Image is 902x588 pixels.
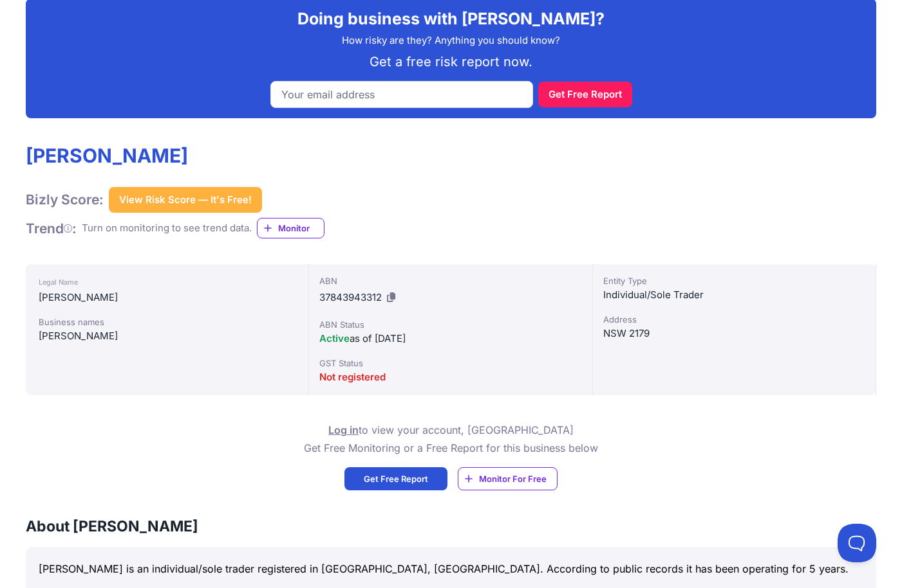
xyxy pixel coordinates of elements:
div: Entity Type [603,274,865,287]
div: as of [DATE] [319,331,581,346]
p: to view your account, [GEOGRAPHIC_DATA] Get Free Monitoring or a Free Report for this business below [304,421,598,457]
div: Legal Name [39,274,296,290]
div: ABN Status [319,318,581,331]
button: View Risk Score — It's Free! [109,187,262,213]
p: Get a free risk report now. [36,53,866,71]
input: Your email address [270,81,533,108]
div: Turn on monitoring to see trend data. [82,221,252,236]
div: NSW 2179 [603,326,865,341]
h1: Bizly Score: [26,191,104,208]
span: Not registered [319,371,386,383]
div: Address [603,313,865,326]
p: How risky are they? Anything you should know? [36,33,866,48]
span: Monitor [278,222,324,235]
iframe: Toggle Customer Support [838,524,876,562]
a: Monitor [257,218,324,238]
div: [PERSON_NAME] [39,328,296,344]
span: Monitor For Free [479,472,547,485]
div: GST Status [319,357,581,370]
div: Individual/Sole Trader [603,287,865,303]
div: [PERSON_NAME] [39,290,296,305]
button: Get Free Report [538,82,632,107]
h2: Doing business with [PERSON_NAME]? [36,9,866,28]
a: Get Free Report [344,467,447,490]
span: 37843943312 [319,291,382,303]
h1: [PERSON_NAME] [26,144,324,167]
h1: Trend : [26,220,77,237]
p: [PERSON_NAME] is an individual/sole trader registered in [GEOGRAPHIC_DATA], [GEOGRAPHIC_DATA]. Ac... [39,560,863,578]
div: Business names [39,316,296,328]
a: Monitor For Free [458,467,558,490]
a: Log in [328,423,359,436]
div: ABN [319,274,581,287]
span: Get Free Report [364,472,428,485]
h3: About [PERSON_NAME] [26,516,876,537]
span: Active [319,332,350,344]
